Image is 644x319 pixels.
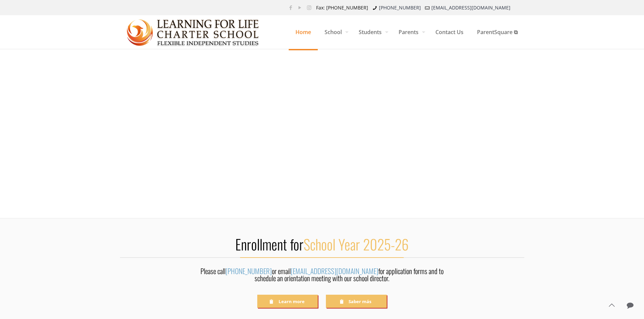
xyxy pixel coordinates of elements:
[289,22,318,42] span: Home
[470,15,524,49] a: ParentSquare ⧉
[379,4,421,11] a: [PHONE_NUMBER]
[306,4,313,11] a: Instagram icon
[429,22,470,42] span: Contact Us
[287,4,294,11] a: Facebook icon
[352,15,392,49] a: Students
[424,4,431,11] i: mail
[604,298,619,312] a: Back to top icon
[392,15,429,49] a: Parents
[193,267,451,285] div: Please call or email for application forms and to schedule an orientation meeting with our school...
[296,4,304,11] a: YouTube icon
[225,266,272,276] a: [PHONE_NUMBER]
[127,15,260,49] a: Learning for Life Charter School
[470,22,524,42] span: ParentSquare ⧉
[431,4,510,11] a: [EMAIL_ADDRESS][DOMAIN_NAME]
[326,295,386,308] a: Saber más
[120,235,524,253] h2: Enrollment for
[291,266,378,276] a: [EMAIL_ADDRESS][DOMAIN_NAME]
[318,22,352,42] span: School
[352,22,392,42] span: Students
[127,16,260,49] img: Home
[257,295,318,308] a: Learn more
[289,15,318,49] a: Home
[392,22,429,42] span: Parents
[372,4,378,11] i: phone
[318,15,352,49] a: School
[304,234,409,255] span: School Year 2025-26
[429,15,470,49] a: Contact Us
